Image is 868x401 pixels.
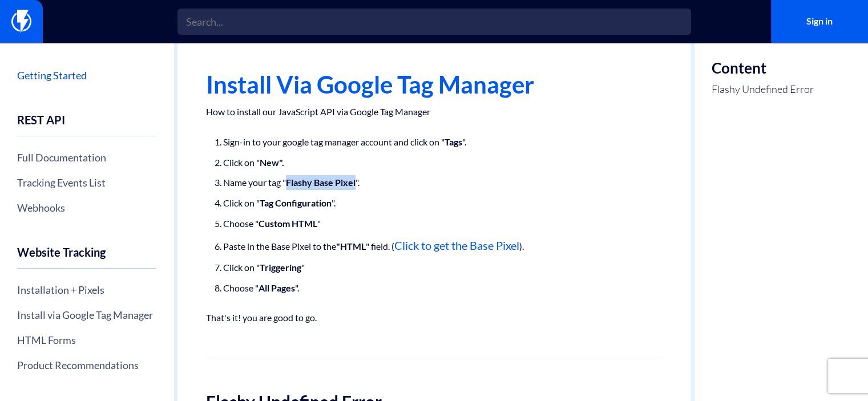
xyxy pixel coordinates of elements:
strong: Tag Configuration [260,197,332,208]
strong: Custom HTML [259,218,317,229]
a: Installation + Pixels [17,280,156,299]
p: That's it! you are good to go. [206,312,663,323]
strong: Tags [445,136,462,147]
strong: All Pages [259,282,295,293]
a: HTML Forms [17,330,156,350]
li: Paste in the Base Pixel to the " field. ( ). [223,236,645,254]
a: Full Documentation [17,148,156,167]
li: Choose " ". [223,281,645,295]
li: Sign-in to your google tag manager account and click on " ". [223,135,645,149]
a: Click to get the Base Pixel [394,238,519,252]
a: Getting Started [17,66,156,85]
li: Choose " " [223,216,645,231]
h4: Website Tracking [17,246,156,269]
a: Tracking Events List [17,173,156,192]
p: How to install our JavaScript API via Google Tag Manager [206,106,663,118]
strong: Flashy Base Pixel [286,177,356,188]
li: Click on " ". [223,196,645,210]
strong: "HTML [336,241,366,252]
a: Flashy Undefined Error [712,82,814,97]
li: Name your tag " ". [223,175,645,190]
a: Webhooks [17,198,156,217]
a: Product Recommendations [17,355,156,375]
h4: REST API [17,114,156,136]
input: Search... [177,9,691,35]
li: Click on " [223,155,645,170]
strong: Triggering [260,262,301,273]
strong: New". [260,157,284,168]
h1: Install via Google Tag Manager [206,71,663,98]
h3: Content [712,60,814,76]
a: Install via Google Tag Manager [17,305,156,325]
li: Click on " " [223,260,645,275]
